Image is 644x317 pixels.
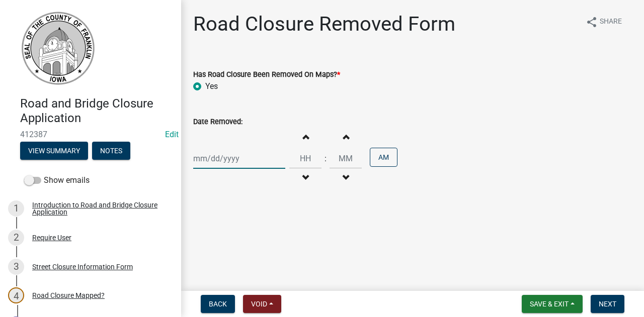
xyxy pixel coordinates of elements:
button: Next [591,295,624,313]
button: Save & Exit [522,295,583,313]
wm-modal-confirm: Summary [20,147,88,155]
div: 3 [8,259,24,275]
button: AM [370,148,397,167]
div: 1 [8,200,24,217]
img: Franklin County, Iowa [20,11,96,86]
label: Yes [205,80,218,92]
div: Introduction to Road and Bridge Closure Application [32,201,165,216]
span: 412387 [20,130,161,139]
a: Edit [165,130,179,139]
h4: Road and Bridge Closure Application [20,96,173,126]
button: Back [201,295,235,313]
button: Notes [92,142,130,160]
span: Back [209,300,227,308]
div: Require User [32,234,71,241]
button: shareShare [578,12,630,32]
button: View Summary [20,142,88,160]
label: Show emails [24,174,90,186]
div: : [321,153,330,165]
span: Save & Exit [530,300,569,308]
wm-modal-confirm: Notes [92,147,130,155]
i: share [586,16,598,28]
input: Hours [289,148,321,169]
label: Has Road Closure Been Removed On Maps? [193,71,340,78]
span: Void [251,300,267,308]
div: Street Closure Information Form [32,263,133,270]
div: Road Closure Mapped? [32,292,105,299]
wm-modal-confirm: Edit Application Number [165,130,179,139]
span: Next [599,300,616,308]
div: 2 [8,230,24,246]
label: Date Removed: [193,119,243,126]
div: 4 [8,287,24,303]
button: Void [243,295,281,313]
input: mm/dd/yyyy [193,148,285,169]
span: Share [600,16,622,28]
h1: Road Closure Removed Form [193,12,455,36]
input: Minutes [330,148,362,169]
